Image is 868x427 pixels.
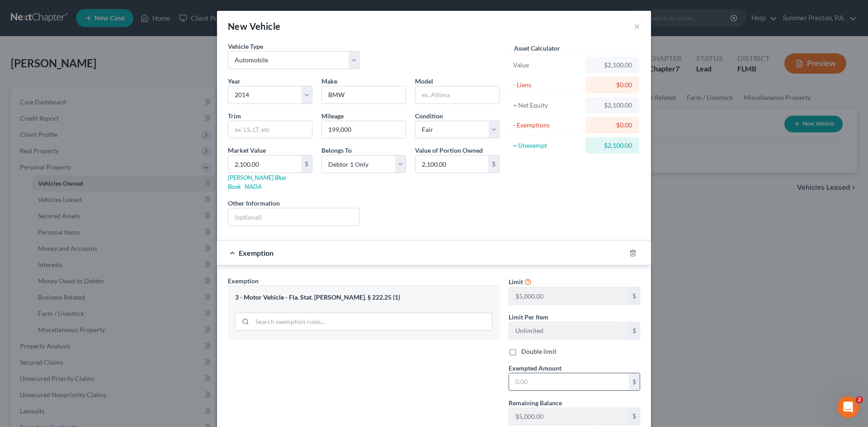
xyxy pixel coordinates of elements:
label: Remaining Balance [509,398,562,408]
span: Belongs To [321,146,352,154]
span: Exemption [239,249,274,257]
input: -- [509,322,629,339]
label: Trim [228,111,241,121]
div: - Exemptions [513,121,581,130]
a: [PERSON_NAME] Blue Book [228,174,286,190]
div: $0.00 [593,80,632,89]
a: NADA [245,183,262,190]
input: ex. Nissan [322,86,406,103]
label: Double limit [521,347,557,356]
div: = Unexempt [513,141,581,150]
input: 0.00 [509,373,629,390]
span: 2 [856,396,863,404]
div: Value [513,61,581,70]
div: $2,100.00 [593,101,632,110]
div: $2,100.00 [593,141,632,150]
label: Vehicle Type [228,42,263,51]
input: 0.00 [415,155,488,173]
span: Exemption [228,277,259,285]
span: Make [321,77,337,85]
div: = Net Equity [513,101,581,110]
button: × [634,21,640,32]
div: $ [629,373,640,390]
div: $ [301,155,312,173]
div: $ [629,408,640,425]
div: $ [629,287,640,305]
input: Search exemption rules... [252,313,492,330]
label: Mileage [321,111,344,121]
div: 3 - Motor Vehicle - Fla. Stat. [PERSON_NAME]. § 222.25 (1) [235,293,492,302]
label: Other Information [228,198,280,208]
div: $0.00 [593,121,632,130]
label: Model [415,76,433,86]
iframe: Intercom live chat [837,396,859,418]
div: $ [629,322,640,339]
input: 0.00 [228,155,301,173]
label: Asset Calculator [514,43,560,53]
span: Limit [509,278,523,286]
input: ex. Altima [415,86,499,103]
div: $2,100.00 [593,61,632,70]
input: -- [509,287,629,305]
label: Condition [415,111,443,121]
label: Market Value [228,145,266,155]
input: -- [509,408,629,425]
label: Value of Portion Owned [415,145,483,155]
input: (optional) [228,208,359,225]
div: $ [488,155,499,173]
label: Limit Per Item [509,312,548,322]
div: New Vehicle [228,20,280,33]
div: - Liens [513,80,581,89]
input: -- [322,121,406,138]
span: Exempted Amount [509,364,561,372]
input: ex. LS, LT, etc [228,121,312,138]
label: Year [228,76,241,86]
